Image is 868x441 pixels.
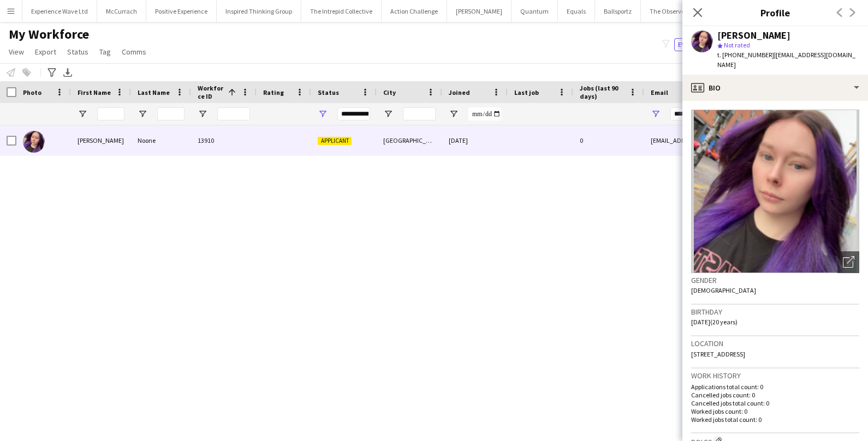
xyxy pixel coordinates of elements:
img: Megan Noone [23,131,45,153]
span: Last job [514,88,539,96]
span: | [EMAIL_ADDRESS][DOMAIN_NAME] [717,51,855,69]
span: Workforce ID [198,84,224,100]
button: Open Filter Menu [78,109,87,119]
h3: Work history [691,371,859,380]
span: Tag [99,47,111,57]
button: Open Filter Menu [383,109,393,119]
p: Cancelled jobs count: 0 [691,391,859,399]
div: [GEOGRAPHIC_DATA] [377,125,442,155]
a: Tag [95,45,115,59]
div: Bio [682,75,868,101]
button: Equals [558,1,595,22]
button: The Intrepid Collective [301,1,382,22]
button: Experience Wave Ltd [22,1,97,22]
span: Comms [122,47,146,57]
app-action-btn: Export XLSX [61,66,74,79]
div: [DATE] [442,125,508,155]
button: Open Filter Menu [138,109,147,119]
span: Not rated [724,41,750,49]
h3: Location [691,339,859,348]
button: Positive Experience [146,1,217,22]
p: Applications total count: 0 [691,383,859,391]
p: Cancelled jobs total count: 0 [691,399,859,407]
span: View [9,47,24,57]
button: Quantum [512,1,558,22]
span: Last Name [138,88,170,96]
button: Open Filter Menu [198,109,207,119]
h3: Profile [682,5,868,20]
button: Ballsportz [595,1,641,22]
span: Applicant [318,137,352,145]
div: 13910 [191,125,257,155]
div: 0 [573,125,644,155]
button: The Observer [641,1,696,22]
button: Action Challenge [382,1,447,22]
input: City Filter Input [403,107,436,120]
button: [PERSON_NAME] [447,1,512,22]
button: Everyone4,825 [674,38,729,51]
span: Status [67,47,88,57]
a: Export [31,45,61,59]
span: Rating [263,88,284,96]
img: Crew avatar or photo [691,110,859,273]
div: Noone [131,125,191,155]
p: Worked jobs count: 0 [691,407,859,415]
span: Joined [449,88,470,96]
button: Open Filter Menu [449,109,459,119]
button: Inspired Thinking Group [217,1,301,22]
div: [PERSON_NAME] [717,31,790,40]
span: First Name [78,88,111,96]
input: Workforce ID Filter Input [217,107,250,120]
h3: Birthday [691,307,859,317]
span: [DEMOGRAPHIC_DATA] [691,286,756,294]
span: Photo [23,88,41,96]
span: [STREET_ADDRESS] [691,350,745,358]
input: Email Filter Input [670,107,856,120]
app-action-btn: Advanced filters [45,66,58,79]
h3: Gender [691,275,859,285]
div: Open photos pop-in [837,251,859,273]
a: View [4,45,28,59]
div: [PERSON_NAME] [71,125,131,155]
button: Open Filter Menu [651,109,661,119]
span: t. [PHONE_NUMBER] [717,51,774,59]
button: Open Filter Menu [318,109,328,119]
a: Status [63,45,93,59]
input: First Name Filter Input [97,107,124,120]
span: Status [318,88,339,96]
span: Export [35,47,56,57]
span: My Workforce [9,26,89,43]
p: Worked jobs total count: 0 [691,415,859,424]
a: Comms [117,45,151,59]
span: Jobs (last 90 days) [580,84,625,100]
input: Joined Filter Input [468,107,501,120]
div: [EMAIL_ADDRESS][DOMAIN_NAME] [644,125,863,155]
button: McCurrach [97,1,146,22]
span: Email [651,88,668,96]
span: City [383,88,396,96]
input: Last Name Filter Input [157,107,185,120]
span: [DATE] (20 years) [691,318,738,326]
